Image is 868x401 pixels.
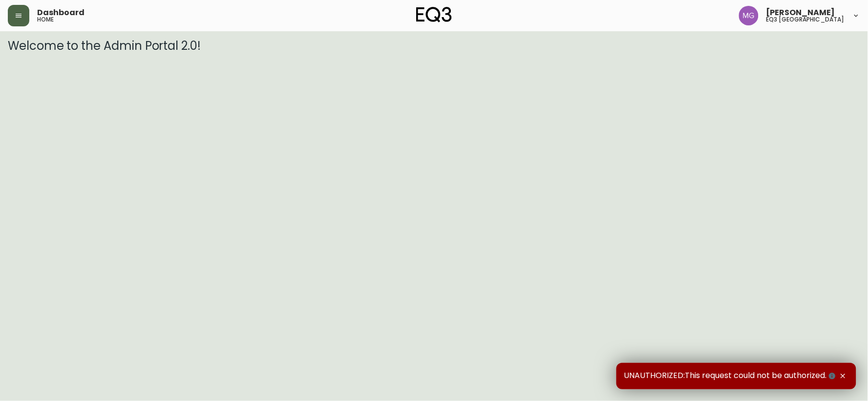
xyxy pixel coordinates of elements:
h5: eq3 [GEOGRAPHIC_DATA] [766,17,845,22]
h3: Welcome to the Admin Portal 2.0! [8,39,860,53]
h5: home [37,17,54,22]
span: [PERSON_NAME] [766,9,835,17]
span: Dashboard [37,9,85,17]
img: de8837be2a95cd31bb7c9ae23fe16153 [739,6,759,25]
span: UNAUTHORIZED:This request could not be authorized. [624,371,838,381]
img: logo [416,7,452,22]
